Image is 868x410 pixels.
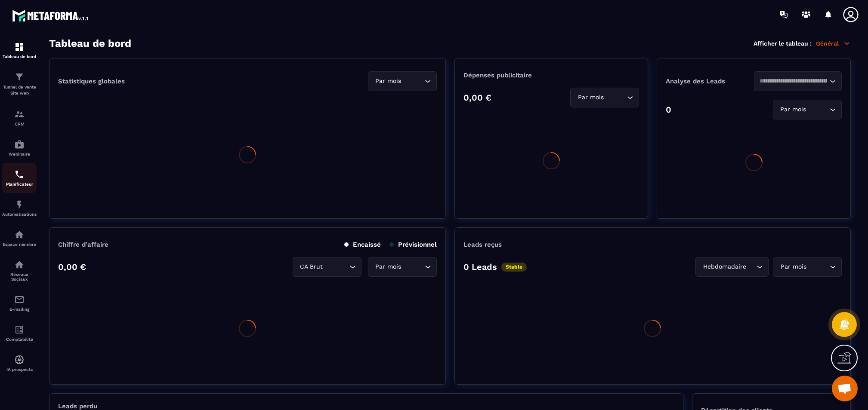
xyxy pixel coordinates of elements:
div: Search for option [695,257,769,277]
a: formationformationCRM [2,103,37,133]
div: Search for option [368,71,437,91]
p: Analyse des Leads [666,77,754,85]
p: Tunnel de vente Site web [2,84,37,96]
input: Search for option [605,93,625,102]
img: social-network [14,260,25,270]
input: Search for option [403,262,423,272]
p: 0,00 € [463,92,491,103]
img: formation [14,109,25,119]
a: Ouvrir le chat [832,376,858,401]
p: Chiffre d’affaire [58,241,108,248]
img: email [14,294,25,305]
p: Général [816,40,851,47]
input: Search for option [748,262,754,272]
p: Planificateur [2,182,37,187]
p: Automatisations [2,212,37,217]
a: automationsautomationsWebinaire [2,133,37,163]
input: Search for option [403,76,423,86]
span: Par mois [576,93,605,102]
a: formationformationTunnel de vente Site web [2,65,37,103]
span: Par mois [374,76,403,86]
input: Search for option [808,105,828,114]
p: Prévisionnel [389,241,437,248]
p: 0 Leads [463,262,497,272]
p: Afficher le tableau : [754,40,812,47]
span: Par mois [778,262,808,272]
div: Search for option [773,257,842,277]
div: Search for option [293,257,361,277]
p: CRM [2,122,37,126]
a: social-networksocial-networkRéseaux Sociaux [2,253,37,288]
div: Search for option [570,88,639,107]
div: Search for option [773,100,842,119]
a: formationformationTableau de bord [2,35,37,65]
span: Hebdomadaire [701,262,748,272]
p: Statistiques globales [58,77,125,85]
p: Espace membre [2,242,37,247]
p: Comptabilité [2,337,37,342]
input: Search for option [808,262,828,272]
h3: Tableau de bord [49,37,131,49]
p: Leads perdu [58,402,97,410]
input: Search for option [760,76,828,86]
a: accountantaccountantComptabilité [2,318,37,348]
p: Réseaux Sociaux [2,272,37,281]
a: automationsautomationsAutomatisations [2,193,37,223]
p: IA prospects [2,367,37,372]
a: emailemailE-mailing [2,288,37,318]
img: logo [12,8,90,23]
p: Leads reçus [463,241,502,248]
div: Search for option [754,71,842,91]
input: Search for option [325,262,347,272]
img: automations [14,139,25,150]
img: formation [14,72,25,82]
p: 0,00 € [58,262,86,272]
p: E-mailing [2,307,37,312]
a: automationsautomationsEspace membre [2,223,37,253]
div: Search for option [368,257,437,277]
span: Par mois [778,105,808,114]
p: 0 [666,104,671,115]
p: Dépenses publicitaire [463,71,639,79]
img: formation [14,42,25,52]
p: Stable [501,263,527,272]
img: accountant [14,324,25,335]
img: scheduler [14,169,25,180]
img: automations [14,229,25,240]
p: Encaissé [344,241,381,248]
img: automations [14,355,25,365]
p: Webinaire [2,152,37,156]
span: CA Brut [298,262,325,272]
p: Tableau de bord [2,54,37,59]
img: automations [14,199,25,210]
a: schedulerschedulerPlanificateur [2,163,37,193]
span: Par mois [374,262,403,272]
